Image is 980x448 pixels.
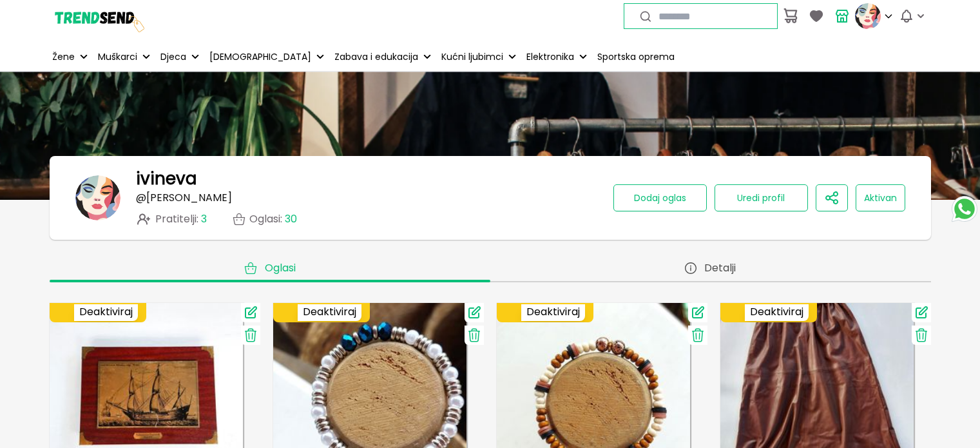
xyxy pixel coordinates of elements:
[136,169,197,188] h1: ivineva
[526,50,574,64] p: Elektronika
[265,262,296,275] span: Oglasi
[207,43,327,71] button: [DEMOGRAPHIC_DATA]
[249,213,297,225] p: Oglasi :
[334,50,418,64] p: Zabava i edukacija
[155,213,207,225] span: Pratitelji :
[439,43,519,71] button: Kućni ljubimci
[634,191,686,204] span: Dodaj oglas
[158,43,202,71] button: Djeca
[595,43,677,71] a: Sportska oprema
[201,211,207,226] span: 3
[856,184,905,211] button: Aktivan
[136,192,232,204] p: @ [PERSON_NAME]
[441,50,503,64] p: Kućni ljubimci
[52,50,75,64] p: Žene
[613,184,707,211] button: Dodaj oglas
[160,50,186,64] p: Djeca
[98,50,137,64] p: Muškarci
[285,211,297,226] span: 30
[75,175,120,220] img: banner
[524,43,590,71] button: Elektronika
[95,43,153,71] button: Muškarci
[855,3,881,29] img: profile picture
[704,262,736,275] span: Detalji
[715,184,808,211] button: Uredi profil
[50,43,90,71] button: Žene
[209,50,311,64] p: [DEMOGRAPHIC_DATA]
[332,43,434,71] button: Zabava i edukacija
